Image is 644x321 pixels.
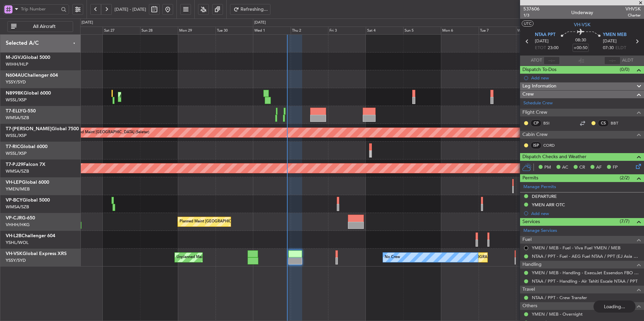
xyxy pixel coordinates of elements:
[544,164,551,171] span: PM
[6,55,50,60] a: M-JGVJGlobal 5000
[6,257,26,263] a: YSSY/SYD
[6,61,28,67] a: WIHH/HLP
[532,295,587,300] a: NTAA / PPT - Crew Transfer
[6,234,22,238] span: VH-L2B
[543,120,558,126] a: BSI
[6,216,22,220] span: VP-CJR
[230,4,270,15] button: Refreshing...
[532,245,620,251] a: YMEN / MEB - Fuel - Viva Fuel YMEN / MEB
[6,234,55,238] a: VH-L2BChallenger 604
[6,198,23,203] span: VP-BCY
[6,79,26,85] a: YSSY/SYD
[6,186,30,192] a: YMEN/MEB
[593,300,636,313] div: Loading...
[579,164,585,171] span: CR
[523,5,540,12] span: 537606
[115,6,146,12] span: [DATE] - [DATE]
[532,193,557,199] div: DEPARTURE
[254,20,266,26] div: [DATE]
[178,27,216,35] div: Mon 29
[531,75,641,81] div: Add new
[620,174,630,181] span: (2/2)
[522,302,537,310] span: Others
[620,66,630,73] span: (0/0)
[6,144,47,149] a: T7-RICGlobal 6000
[6,162,45,167] a: T7-PJ29Falcon 7X
[385,252,400,262] div: No Crew
[603,32,626,38] span: YMEN MEB
[291,27,328,35] div: Thu 2
[6,180,22,185] span: VH-LEP
[6,127,79,131] a: T7-[PERSON_NAME]Global 7500
[180,217,292,227] div: Planned Maint [GEOGRAPHIC_DATA] ([GEOGRAPHIC_DATA] Intl)
[6,73,24,78] span: N604AU
[531,211,641,216] div: Add new
[6,162,23,167] span: T7-PJ29
[403,27,441,35] div: Sun 5
[522,236,532,244] span: Fuel
[603,45,614,51] span: 07:30
[6,216,35,220] a: VP-CJRG-650
[176,252,259,262] div: Unplanned Maint Sydney ([PERSON_NAME] Intl)
[7,21,73,32] button: All Aircraft
[532,278,638,284] a: NTAA / PPT - Handling - Air Tahiti Escale NTAA / PPT
[548,45,558,51] span: 23:00
[574,21,590,28] span: VH-VSK
[103,27,140,35] div: Sat 27
[531,57,542,64] span: ATOT
[544,57,560,65] input: --:--
[6,150,27,156] a: WSSL/XSP
[625,5,641,12] span: VHVSK
[611,120,626,126] a: BBT
[6,73,58,78] a: N604AUChallenger 604
[6,91,24,96] span: N8998K
[82,20,93,26] div: [DATE]
[65,27,103,35] div: Fri 26
[6,127,52,131] span: T7-[PERSON_NAME]
[522,218,540,226] span: Services
[6,180,49,185] a: VH-LEPGlobal 6000
[522,66,556,74] span: Dispatch To-Dos
[6,55,23,60] span: M-JGVJ
[522,21,534,27] button: UTC
[522,91,534,98] span: Crew
[6,168,29,174] a: WMSA/SZB
[615,45,626,51] span: ELDT
[6,144,20,149] span: T7-RIC
[21,4,59,14] input: Trip Number
[532,253,641,259] a: NTAA / PPT - Fuel - AEG Fuel NTAA / PPT (EJ Asia Only)
[441,27,479,35] div: Mon 6
[6,251,23,256] span: VH-VSK
[535,38,549,45] span: [DATE]
[523,227,557,234] a: Manage Services
[140,27,178,35] div: Sun 28
[6,204,29,210] a: WMSA/SZB
[18,24,71,29] span: All Aircraft
[575,37,586,44] span: 08:30
[620,218,630,225] span: (7/7)
[532,311,583,317] a: YMEN / MEB - Overnight
[522,153,586,161] span: Dispatch Checks and Weather
[562,164,568,171] span: AC
[479,27,516,35] div: Tue 7
[625,12,641,18] span: Charter
[6,109,36,113] a: T7-ELLYG-550
[6,115,29,121] a: WMSA/SZB
[571,9,593,16] div: Underway
[622,57,633,64] span: ALDT
[120,92,232,102] div: Planned Maint [GEOGRAPHIC_DATA] ([GEOGRAPHIC_DATA] Intl)
[6,251,67,256] a: VH-VSKGlobal Express XRS
[522,174,538,182] span: Permits
[598,119,609,127] div: CS
[535,45,546,51] span: ETOT
[532,270,641,276] a: YMEN / MEB - Handling - ExecuJet Essendon FBO YMEN / MEB
[596,164,602,171] span: AF
[70,128,149,138] div: Planned Maint [GEOGRAPHIC_DATA] (Seletar)
[516,27,554,35] div: Wed 8
[240,7,268,12] span: Refreshing...
[535,32,555,38] span: NTAA PPT
[522,82,556,90] span: Leg Information
[6,222,30,228] a: VHHH/HKG
[522,131,548,139] span: Cabin Crew
[6,133,27,139] a: WSSL/XSP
